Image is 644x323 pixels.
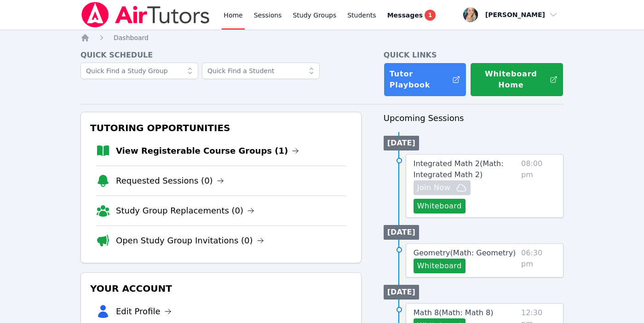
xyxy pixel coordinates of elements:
[414,199,466,213] button: Whiteboard
[114,34,149,41] span: Dashboard
[80,50,362,61] h4: Quick Schedule
[384,63,466,97] a: Tutor Playbook
[116,174,224,187] a: Requested Sessions (0)
[80,63,198,79] input: Quick Find a Study Group
[414,248,516,257] span: Geometry ( Math: Geometry )
[202,63,320,79] input: Quick Find a Student
[470,63,563,97] button: Whiteboard Home
[116,305,172,318] a: Edit Profile
[116,144,299,157] a: View Registerable Course Groups (1)
[414,259,466,273] button: Whiteboard
[414,308,494,317] span: Math 8 ( Math: Math 8 )
[414,159,504,179] span: Integrated Math 2 ( Math: Integrated Math 2 )
[425,10,436,21] span: 1
[414,307,494,318] a: Math 8(Math: Math 8)
[116,234,264,247] a: Open Study Group Invitations (0)
[384,285,419,300] li: [DATE]
[414,158,517,180] a: Integrated Math 2(Math: Integrated Math 2)
[387,11,423,20] span: Messages
[80,33,563,42] nav: Breadcrumb
[384,112,563,125] h3: Upcoming Sessions
[384,136,419,150] li: [DATE]
[414,248,516,259] a: Geometry(Math: Geometry)
[116,204,254,217] a: Study Group Replacements (0)
[384,50,563,61] h4: Quick Links
[80,2,211,28] img: Air Tutors
[417,182,450,193] span: Join Now
[414,180,471,195] button: Join Now
[521,158,556,213] span: 08:00 pm
[88,280,354,297] h3: Your Account
[88,120,354,136] h3: Tutoring Opportunities
[114,33,149,42] a: Dashboard
[521,248,556,273] span: 06:30 pm
[384,225,419,240] li: [DATE]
